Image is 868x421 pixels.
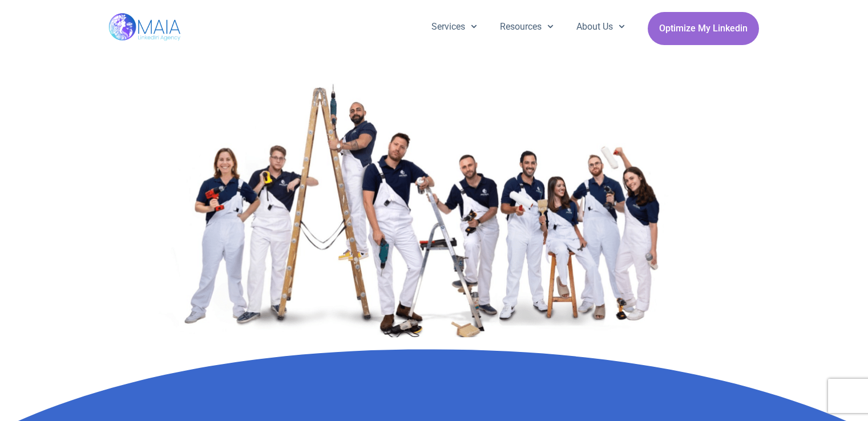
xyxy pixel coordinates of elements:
[420,12,637,42] nav: Menu
[659,18,748,39] span: Optimize My Linkedin
[420,12,488,42] a: Services
[488,12,565,42] a: Resources
[648,12,759,45] a: Optimize My Linkedin
[565,12,636,42] a: About Us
